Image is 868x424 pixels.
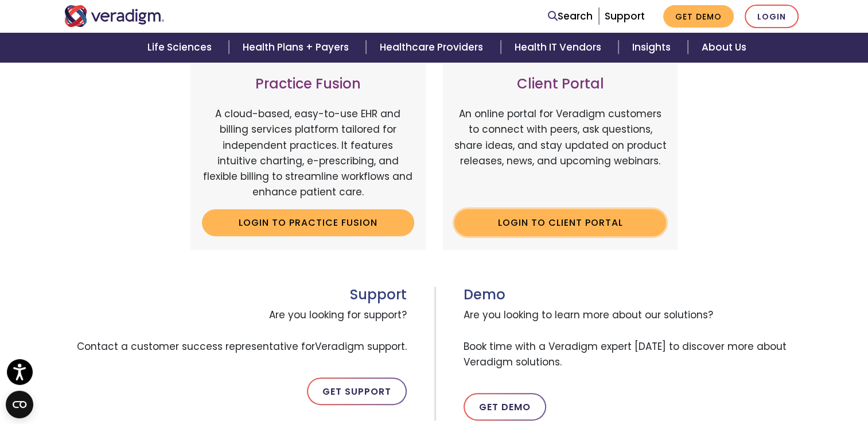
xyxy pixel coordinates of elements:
[464,393,546,421] a: Get Demo
[64,287,407,303] h3: Support
[454,209,667,236] a: Login to Client Portal
[307,377,407,405] a: Get Support
[464,303,804,375] span: Are you looking to learn more about our solutions? Book time with a Veradigm expert [DATE] to dis...
[648,342,854,410] iframe: Drift Chat Widget
[6,391,33,418] button: Open CMP widget
[501,33,618,62] a: Health IT Vendors
[229,33,366,62] a: Health Plans + Payers
[618,33,688,62] a: Insights
[745,5,799,28] a: Login
[663,5,734,28] a: Get Demo
[202,209,414,236] a: Login to Practice Fusion
[605,9,645,23] a: Support
[202,106,414,200] p: A cloud-based, easy-to-use EHR and billing services platform tailored for independent practices. ...
[454,76,667,92] h3: Client Portal
[134,33,229,62] a: Life Sciences
[366,33,500,62] a: Healthcare Providers
[202,76,414,92] h3: Practice Fusion
[688,33,760,62] a: About Us
[548,9,593,24] a: Search
[454,106,667,200] p: An online portal for Veradigm customers to connect with peers, ask questions, share ideas, and st...
[64,303,407,359] span: Are you looking for support? Contact a customer success representative for
[315,340,407,353] span: Veradigm support.
[464,287,804,303] h3: Demo
[64,5,165,27] img: Veradigm logo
